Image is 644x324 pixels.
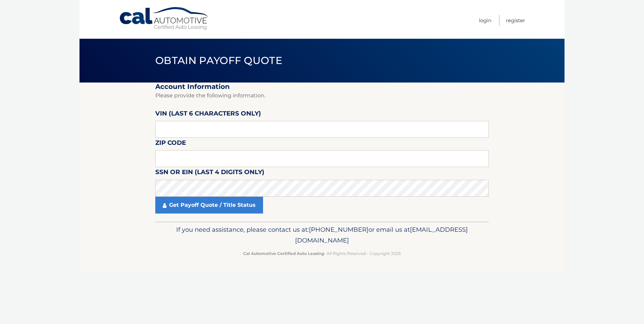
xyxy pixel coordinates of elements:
a: Register [506,15,525,26]
a: Get Payoff Quote / Title Status [155,197,263,214]
p: Please provide the following information. [155,91,489,100]
span: Obtain Payoff Quote [155,54,282,67]
label: SSN or EIN (last 4 digits only) [155,167,264,180]
span: [PHONE_NUMBER] [309,226,368,233]
label: Zip Code [155,138,186,150]
label: VIN (last 6 characters only) [155,108,261,121]
p: - All Rights Reserved - Copyright 2025 [160,250,484,257]
h2: Account Information [155,83,489,91]
p: If you need assistance, please contact us at: or email us at [160,224,484,246]
a: Login [479,15,491,26]
a: Cal Automotive [119,7,210,31]
strong: Cal Automotive Certified Auto Leasing [243,251,324,256]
